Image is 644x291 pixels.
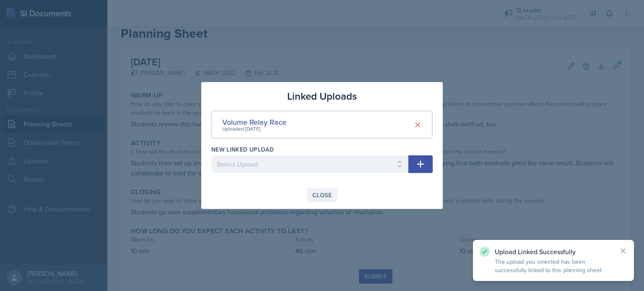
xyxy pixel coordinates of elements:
[222,125,286,133] div: Uploaded [DATE]
[312,192,332,198] div: Close
[211,145,274,154] label: New Linked Upload
[307,188,337,202] button: Close
[495,247,612,256] p: Upload Linked Successfully
[495,258,612,274] p: The upload you selected has been successfully linked to this planning sheet
[287,89,357,104] h3: Linked Uploads
[222,116,286,128] div: Volume Relay Race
